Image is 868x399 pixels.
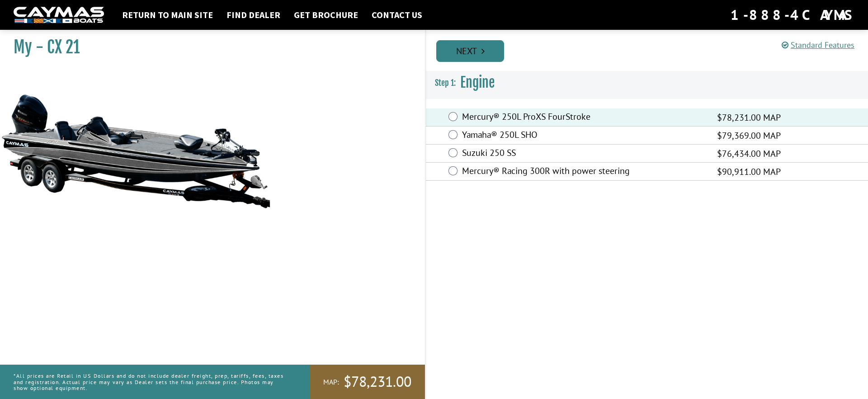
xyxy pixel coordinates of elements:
[14,368,289,395] p: *All prices are Retail in US Dollars and do not include dealer freight, prep, tariffs, fees, taxe...
[222,9,285,21] a: Find Dealer
[310,365,425,399] a: MAP:$78,231.00
[426,66,868,99] h3: Engine
[323,377,339,387] span: MAP:
[731,5,854,25] div: 1-888-4CAYMAS
[434,39,868,62] ul: Pagination
[289,9,363,21] a: Get Brochure
[717,111,781,124] span: $78,231.00 MAP
[344,372,411,391] span: $78,231.00
[462,147,706,160] label: Suzuki 250 SS
[118,9,217,21] a: Return to main site
[367,9,427,21] a: Contact Us
[717,129,781,142] span: $79,369.00 MAP
[782,40,854,50] a: Standard Features
[462,165,706,178] label: Mercury® Racing 300R with power steering
[717,165,781,178] span: $90,911.00 MAP
[462,129,706,142] label: Yamaha® 250L SHO
[717,147,781,160] span: $76,434.00 MAP
[462,111,706,124] label: Mercury® 250L ProXS FourStroke
[14,37,402,57] h1: My - CX 21
[436,40,504,62] a: Next
[14,7,104,23] img: white-logo-c9c8dbefe5ff5ceceb0f0178aa75bf4bb51f6bca0971e226c86eb53dfe498488.png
